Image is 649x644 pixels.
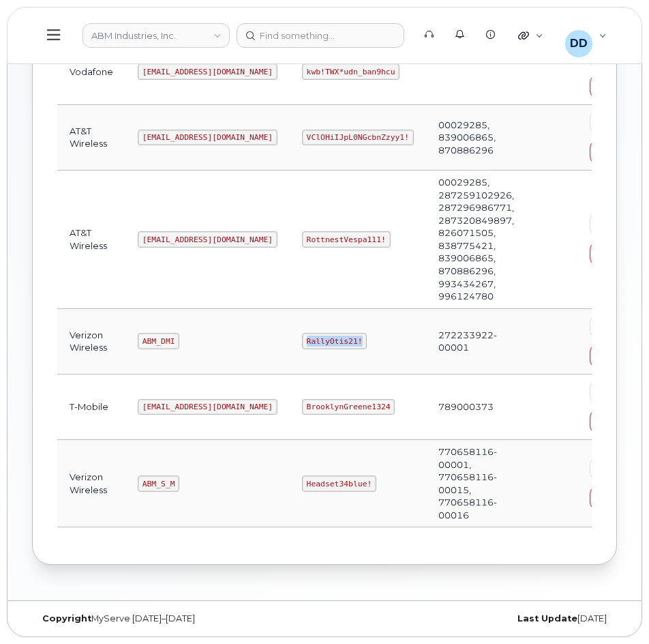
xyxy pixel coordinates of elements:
[57,375,125,440] td: T-Mobile
[590,111,631,134] a: Edit
[590,456,631,480] a: Edit
[138,475,179,492] code: ABM_S_M
[138,231,277,248] code: [EMAIL_ADDRESS][DOMAIN_NAME]
[302,475,376,492] code: Headset34blue!
[302,130,414,146] code: VClOHiIJpL0NGcbnZzyy1!
[426,375,526,440] td: 789000373
[590,212,631,236] a: Edit
[32,613,324,624] div: MyServe [DATE]–[DATE]
[237,23,404,48] input: Find something...
[57,171,125,309] td: AT&T Wireless
[570,35,588,52] span: DD
[82,23,230,48] a: ABM Industries, Inc.
[57,40,125,105] td: Vodafone
[42,613,91,624] strong: Copyright
[302,63,399,80] code: kwb!TWX*udn_ban9hcu
[426,171,526,309] td: 00029285, 287259102926, 287296986771, 287320849897, 826071505, 838775421, 839006865, 870886296, 9...
[426,309,526,375] td: 272233922-00001
[138,63,277,80] code: [EMAIL_ADDRESS][DOMAIN_NAME]
[509,22,553,49] div: Quicklinks
[57,105,125,171] td: AT&T Wireless
[426,440,526,527] td: 770658116-00001, 770658116-00015, 770658116-00016
[556,22,616,49] div: David Davis
[590,314,631,338] a: Edit
[590,380,631,404] a: Edit
[138,399,277,415] code: [EMAIL_ADDRESS][DOMAIN_NAME]
[302,333,367,349] code: RallyOtis21!
[57,440,125,527] td: Verizon Wireless
[57,309,125,375] td: Verizon Wireless
[302,231,391,248] code: RottnestVespa111!
[324,613,617,624] div: [DATE]
[302,399,395,415] code: BrooklynGreene1324
[517,613,577,624] strong: Last Update
[138,130,277,146] code: [EMAIL_ADDRESS][DOMAIN_NAME]
[426,105,526,171] td: 00029285, 839006865, 870886296
[138,333,179,349] code: ABM_DMI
